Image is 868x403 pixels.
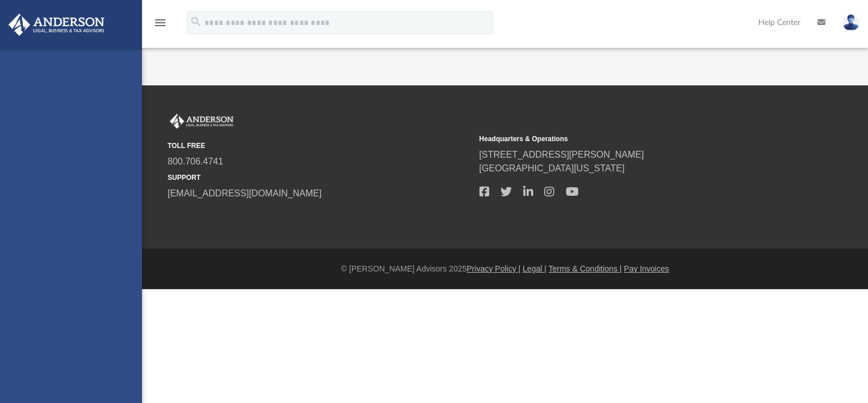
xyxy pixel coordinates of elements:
i: search [190,15,202,28]
a: [STREET_ADDRESS][PERSON_NAME] [479,150,644,159]
a: [EMAIL_ADDRESS][DOMAIN_NAME] [168,188,322,198]
img: Anderson Advisors Platinum Portal [5,14,108,36]
a: Terms & Conditions | [549,264,622,273]
img: User Pic [842,14,859,31]
div: © [PERSON_NAME] Advisors 2025 [142,263,868,275]
img: Anderson Advisors Platinum Portal [168,114,236,129]
small: TOLL FREE [168,141,471,151]
small: SUPPORT [168,172,471,183]
a: [GEOGRAPHIC_DATA][US_STATE] [479,163,625,173]
a: Legal | [523,264,546,273]
a: Pay Invoices [624,264,669,273]
a: menu [153,22,167,30]
i: menu [153,16,167,30]
a: Privacy Policy | [467,264,521,273]
a: 800.706.4741 [168,157,223,166]
small: Headquarters & Operations [479,134,783,144]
